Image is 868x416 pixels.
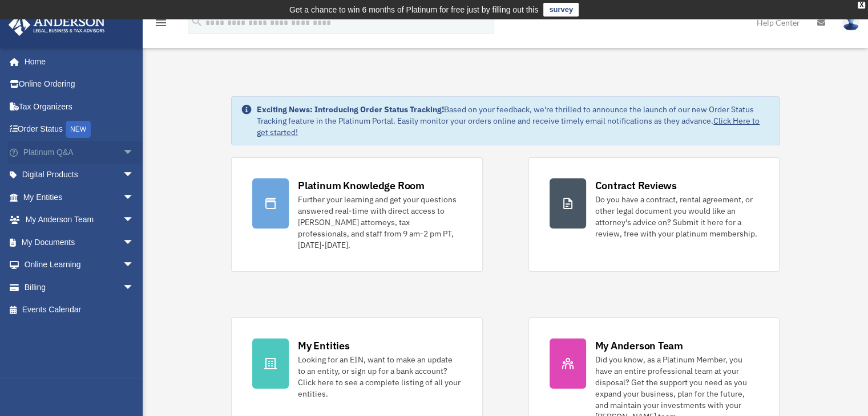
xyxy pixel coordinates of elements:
a: Contract Reviews Do you have a contract, rental agreement, or other legal document you would like... [528,157,780,272]
img: User Pic [842,14,859,31]
img: Anderson Advisors Platinum Portal [5,14,108,36]
div: Do you have a contract, rental agreement, or other legal document you would like an attorney's ad... [595,194,758,239]
a: Online Ordering [8,73,151,96]
div: Looking for an EIN, want to make an update to an entity, or sign up for a bank account? Click her... [298,354,461,399]
span: arrow_drop_down [123,186,146,209]
div: Further your learning and get your questions answered real-time with direct access to [PERSON_NAM... [298,194,461,251]
a: Platinum Q&Aarrow_drop_down [8,141,151,164]
a: survey [543,3,579,17]
a: Digital Productsarrow_drop_down [8,164,151,186]
span: arrow_drop_down [123,276,146,299]
a: Online Learningarrow_drop_down [8,254,151,276]
a: Platinum Knowledge Room Further your learning and get your questions answered real-time with dire... [231,157,482,272]
i: menu [154,16,168,30]
a: Order StatusNEW [8,118,151,141]
div: close [858,2,865,9]
div: My Anderson Team [595,338,683,353]
div: Contract Reviews [595,178,677,193]
a: menu [154,20,168,30]
a: Billingarrow_drop_down [8,276,151,299]
div: My Entities [298,338,349,353]
div: Get a chance to win 6 months of Platinum for free just by filling out this [289,3,539,17]
a: Tax Organizers [8,95,151,118]
a: My Entitiesarrow_drop_down [8,186,151,209]
a: Events Calendar [8,299,151,321]
div: Platinum Knowledge Room [298,178,425,193]
div: Based on your feedback, we're thrilled to announce the launch of our new Order Status Tracking fe... [257,104,770,138]
i: search [191,15,203,28]
span: arrow_drop_down [123,164,146,187]
span: arrow_drop_down [123,141,146,164]
a: My Documentsarrow_drop_down [8,231,151,254]
span: arrow_drop_down [123,254,146,277]
span: arrow_drop_down [123,231,146,254]
div: NEW [66,121,91,138]
a: Home [8,50,146,73]
a: Click Here to get started! [257,116,760,137]
span: arrow_drop_down [123,209,146,232]
a: My Anderson Teamarrow_drop_down [8,209,151,231]
strong: Exciting News: Introducing Order Status Tracking! [257,104,444,115]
